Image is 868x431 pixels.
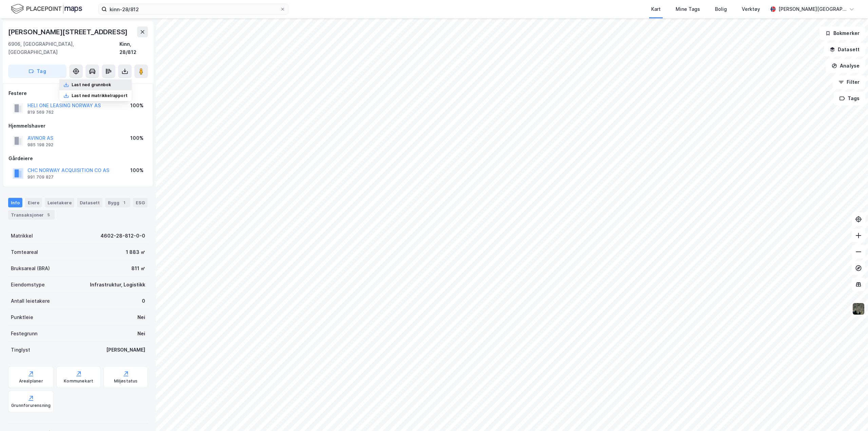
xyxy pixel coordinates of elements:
div: Hjemmelshaver [8,122,148,130]
div: Punktleie [11,313,33,321]
div: Last ned grunnbok [72,82,111,88]
button: Tag [8,64,67,78]
div: [PERSON_NAME][GEOGRAPHIC_DATA] [778,5,846,13]
div: Bygg [105,198,130,207]
div: 6906, [GEOGRAPHIC_DATA], [GEOGRAPHIC_DATA] [8,40,119,56]
div: Eiere [25,198,42,207]
div: Grunnforurensning [11,403,51,408]
div: Tomteareal [11,248,38,256]
div: Nei [137,330,145,338]
div: 4602-28-812-0-0 [100,232,145,240]
button: Tags [834,92,865,105]
div: Last ned matrikkelrapport [72,93,128,98]
button: Datasett [824,43,865,56]
img: logo.f888ab2527a4732fd821a326f86c7f29.svg [11,3,82,15]
div: Bolig [715,5,727,13]
button: Analyse [826,59,865,73]
div: Kinn, 28/812 [119,40,148,56]
div: Datasett [77,198,102,207]
div: 100% [130,101,144,110]
div: [PERSON_NAME] [106,346,145,354]
div: Festegrunn [11,330,37,338]
div: Transaksjoner [8,210,55,220]
div: 100% [130,166,144,174]
div: Miljøstatus [114,378,138,384]
div: Info [8,198,22,207]
div: 100% [130,134,144,142]
div: Mine Tags [676,5,700,13]
input: Søk på adresse, matrikkel, gårdeiere, leietakere eller personer [107,4,280,14]
div: Nei [137,313,145,321]
div: Eiendomstype [11,281,45,289]
div: Verktøy [742,5,760,13]
div: [PERSON_NAME][STREET_ADDRESS] [8,26,129,37]
div: Tinglyst [11,346,30,354]
div: ESG [133,198,148,207]
div: 811 ㎡ [131,264,145,273]
div: 0 [142,297,145,305]
div: Bruksareal (BRA) [11,264,50,273]
div: 1 [121,199,128,206]
div: Leietakere [45,198,74,207]
div: 985 198 292 [27,142,53,148]
button: Bokmerker [819,26,865,40]
div: Kart [651,5,661,13]
div: 819 569 762 [27,110,54,115]
div: 5 [45,211,52,218]
div: Arealplaner [19,378,43,384]
div: Matrikkel [11,232,33,240]
button: Filter [833,75,865,89]
div: 991 709 827 [27,174,54,180]
div: Antall leietakere [11,297,50,305]
div: Gårdeiere [8,154,148,163]
div: Infrastruktur, Logistikk [90,281,145,289]
iframe: Chat Widget [834,398,868,431]
div: Kommunekart [64,378,93,384]
div: 1 883 ㎡ [126,248,145,256]
div: Festere [8,89,148,97]
img: 9k= [852,302,865,315]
